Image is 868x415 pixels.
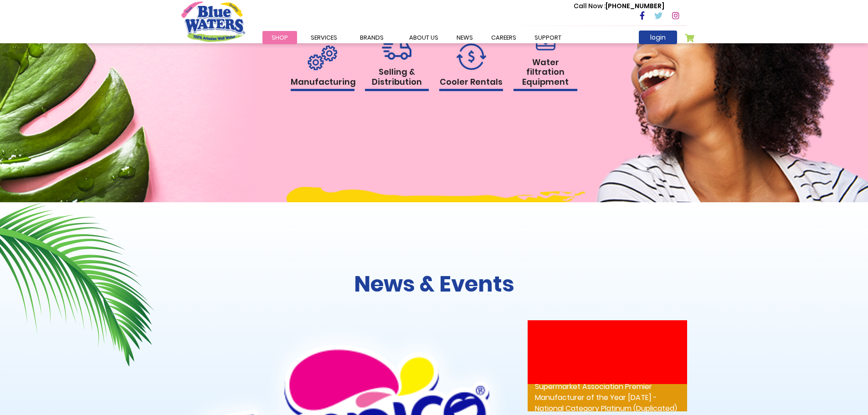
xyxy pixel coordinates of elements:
[311,33,337,42] span: Services
[639,31,677,44] a: login
[291,45,354,92] a: Manufacturing
[181,271,687,297] h2: News & Events
[447,31,482,44] a: News
[365,67,429,91] h1: Selling & Distribution
[382,39,411,60] img: rental
[528,384,687,411] p: Supermarket Association Premier Manufacturer of the Year [DATE] - National Category Platinum (Dup...
[482,31,525,44] a: careers
[272,33,288,42] span: Shop
[525,31,570,44] a: support
[291,77,354,92] h1: Manufacturing
[574,1,664,11] p: [PHONE_NUMBER]
[308,45,337,70] img: rental
[457,43,486,70] img: rental
[514,21,577,92] a: Water filtration Equipment
[365,39,429,91] a: Selling & Distribution
[360,33,384,42] span: Brands
[439,77,503,92] h1: Cooler Rentals
[400,31,447,44] a: about us
[439,43,503,92] a: Cooler Rentals
[181,1,245,41] a: store logo
[574,1,606,10] span: Call Now :
[514,57,577,92] h1: Water filtration Equipment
